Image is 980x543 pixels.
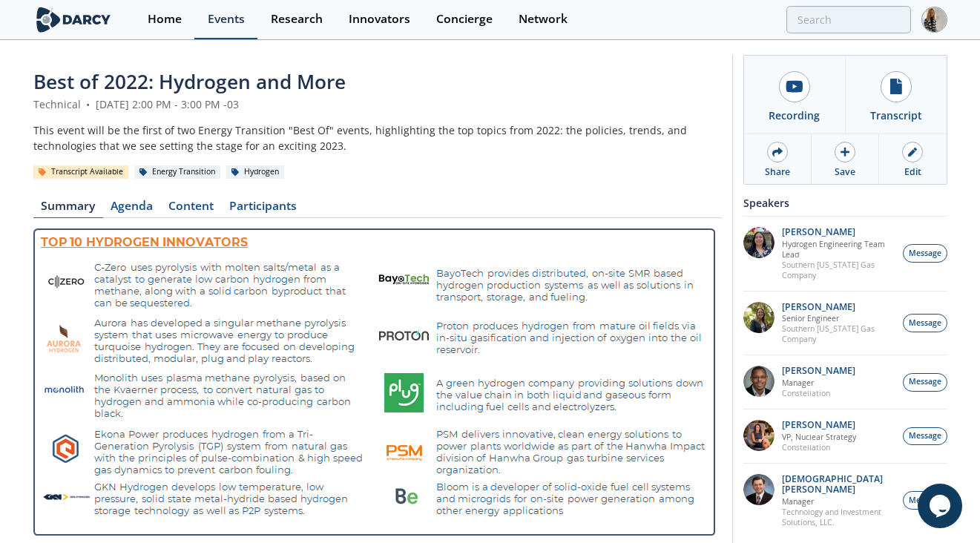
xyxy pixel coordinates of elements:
[782,239,895,260] p: Hydrogen Engineering Team Lead
[769,108,820,123] div: Recording
[782,432,856,442] p: VP, Nuclear Strategy
[134,165,221,179] div: Energy Transition
[909,248,941,260] span: Message
[909,317,941,329] span: Message
[208,13,245,25] div: Events
[782,378,855,388] p: Manager
[33,228,715,536] img: Image
[870,108,922,123] div: Transcript
[519,13,568,25] div: Network
[782,496,895,507] p: Manager
[33,122,722,154] div: This event will be the first of two Energy Transition "Best Of" events, highlighting the top topi...
[33,200,103,218] a: Summary
[903,314,947,332] button: Message
[782,442,856,452] p: Constellation
[782,302,895,312] p: [PERSON_NAME]
[349,13,410,25] div: Innovators
[918,484,965,528] iframe: chat widget
[782,323,895,344] p: Southern [US_STATE] Gas Company
[33,7,114,33] img: logo-wide.svg
[84,97,93,111] span: •
[782,507,895,527] p: Technology and Investment Solutions, LLC.
[879,134,946,184] a: Edit
[786,6,911,33] input: Advanced Search
[782,474,895,495] p: [DEMOGRAPHIC_DATA][PERSON_NAME]
[903,491,947,510] button: Message
[743,474,775,505] img: fC0wGcvRaiDHe8mhrJdr
[845,56,947,134] a: Transcript
[744,56,846,134] a: Recording
[103,200,161,218] a: Agenda
[782,420,856,430] p: [PERSON_NAME]
[782,388,855,398] p: Constellation
[903,244,947,263] button: Message
[903,373,947,392] button: Message
[782,313,895,323] p: Senior Engineer
[921,7,947,33] img: Profile
[743,420,775,451] img: rI6EyuTnSqrZsEPYIALA
[765,165,790,179] div: Share
[33,96,722,112] div: Technical [DATE] 2:00 PM - 3:00 PM -03
[903,427,947,446] button: Message
[222,200,305,218] a: Participants
[782,260,895,280] p: Southern [US_STATE] Gas Company
[782,227,895,237] p: [PERSON_NAME]
[271,13,323,25] div: Research
[904,165,921,179] div: Edit
[226,165,285,179] div: Hydrogen
[743,227,775,258] img: 0awEz0XQoegE2SToIpMp
[33,165,129,179] div: Transcript Available
[33,68,346,95] span: Best of 2022: Hydrogen and More
[148,13,182,25] div: Home
[909,430,941,442] span: Message
[743,366,775,397] img: YkGFfnKYT4erdBnyv6Z0
[161,200,222,218] a: Content
[743,190,947,216] div: Speakers
[909,495,941,507] span: Message
[436,13,493,25] div: Concierge
[909,376,941,388] span: Message
[835,165,855,179] div: Save
[743,302,775,333] img: TpBhW5UTB2PTOQ22Obnq
[782,366,855,376] p: [PERSON_NAME]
